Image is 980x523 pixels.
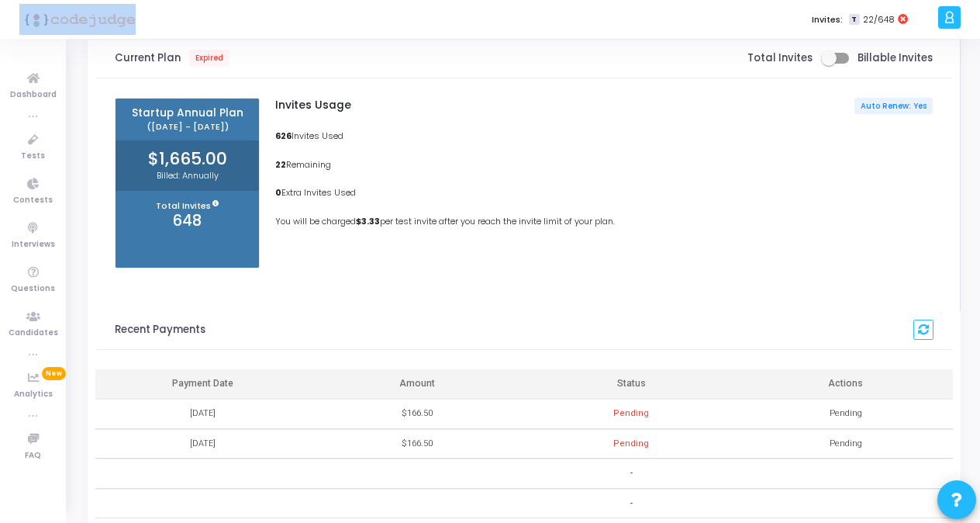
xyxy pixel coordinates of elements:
span: Candidates [9,327,58,340]
div: Pending [613,438,649,451]
th: Payment Date [95,369,310,400]
h3: Recent Payments [115,324,205,336]
div: [DATE] [190,438,216,451]
div: $166.50 [402,407,433,421]
span: Tests [21,150,45,163]
p: Billed: Annually [116,169,259,182]
div: Pending [613,407,649,421]
span: Auto Renew: Yes [861,101,927,111]
b: 626 [275,130,292,142]
label: Invites: [812,13,843,26]
b: 0 [275,186,281,199]
span: Pending [830,438,862,451]
th: Actions [739,369,954,400]
span: Billable Invites [857,52,933,64]
span: 22/648 [863,13,895,26]
h2: $1,665.00 [116,149,259,169]
b: $3.33 [356,215,380,227]
span: Pending [830,407,862,421]
span: Total Invites [747,52,813,64]
span: Contests [13,194,53,207]
img: logo [19,4,136,35]
h5: Invites Usage [275,99,351,113]
span: - [630,467,633,480]
p: Total Invites [116,199,259,213]
span: Dashboard [10,88,57,102]
span: - [630,497,633,511]
span: New [42,367,66,380]
span: Questions [11,282,55,296]
span: T [849,14,859,26]
p: You will be charged per test invite after you reach the invite limit of your plan. [275,215,933,228]
div: $166.50 [402,438,433,451]
div: [DATE] [190,407,216,421]
h3: 648 [116,212,259,230]
span: Startup Annual Plan [124,107,250,120]
span: Expired [189,50,229,67]
span: Analytics [14,388,53,401]
th: Status [524,369,739,400]
b: 22 [275,158,286,171]
span: FAQ [25,449,41,462]
p: Invites Used [275,130,933,143]
p: Remaining [275,158,933,171]
th: Amount [310,369,525,400]
span: Current Plan [115,50,229,67]
p: Extra Invites Used [275,186,933,199]
span: Interviews [12,238,55,251]
span: ([DATE] - [DATE]) [124,122,250,132]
